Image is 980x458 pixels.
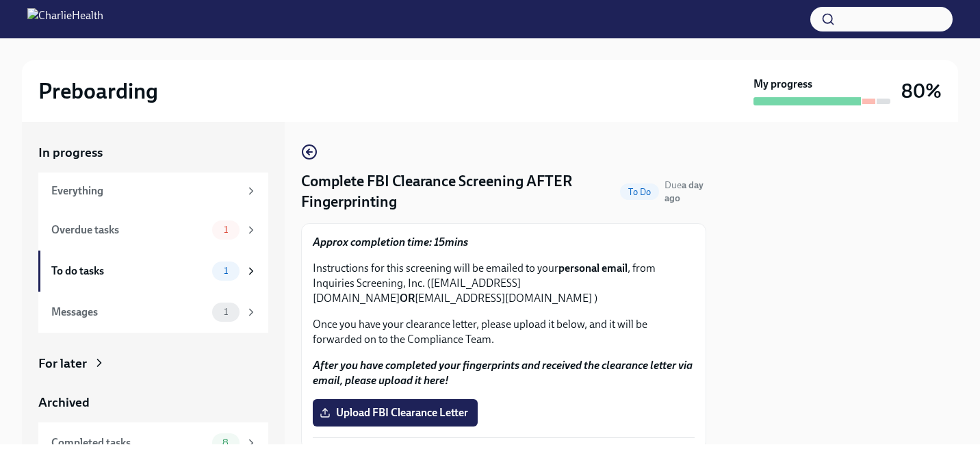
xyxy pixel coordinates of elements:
[38,355,268,372] a: For later
[400,292,415,305] strong: OR
[313,236,468,249] strong: Approx completion time: 15mins
[38,77,158,105] h2: Preboarding
[558,262,628,275] strong: personal email
[313,317,695,347] p: Once you have your clearance letter, please upload it below, and it will be forwarded on to the C...
[38,355,87,372] div: For later
[313,359,693,387] strong: After you have completed your fingerprints and received the clearance letter via email, please up...
[38,394,268,411] a: Archived
[216,307,236,317] span: 1
[301,171,615,212] h4: Complete FBI Clearance Screening AFTER Fingerprinting
[38,292,268,333] a: Messages1
[51,183,240,199] div: Everything
[313,261,695,306] p: Instructions for this screening will be emailed to your , from Inquiries Screening, Inc. ([EMAIL_...
[620,187,659,197] span: To Do
[27,8,103,30] img: CharlieHealth
[216,225,236,235] span: 1
[665,179,704,204] strong: a day ago
[753,77,812,92] strong: My progress
[38,173,268,209] a: Everything
[665,179,704,204] span: Due
[38,251,268,292] a: To do tasks1
[51,222,207,238] div: Overdue tasks
[901,79,942,103] h3: 80%
[51,305,207,320] div: Messages
[322,406,468,420] span: Upload FBI Clearance Letter
[313,399,478,427] label: Upload FBI Clearance Letter
[214,437,237,448] span: 8
[38,144,268,162] a: In progress
[216,266,236,276] span: 1
[51,435,207,450] div: Completed tasks
[51,264,207,279] div: To do tasks
[38,209,268,251] a: Overdue tasks1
